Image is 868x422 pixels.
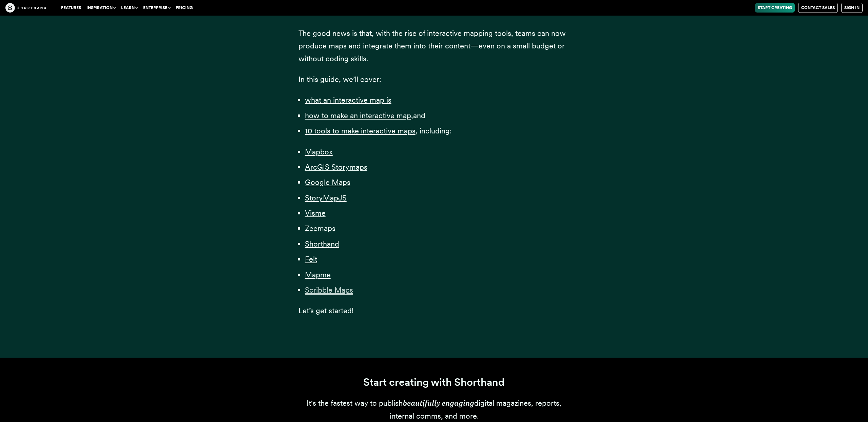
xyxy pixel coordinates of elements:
[58,3,84,13] a: Features
[798,3,838,13] a: Contact Sales
[305,111,413,120] a: how to make an interactive map,
[305,163,367,171] a: ArcGIS Storymaps
[305,224,335,233] a: Zeemaps
[305,147,333,156] a: Mapbox
[403,399,474,407] em: beautifully engaging
[413,111,425,120] span: and
[305,255,317,263] a: Felt
[298,306,353,315] span: Let’s get started!
[84,3,118,13] button: Inspiration
[173,3,195,13] a: Pricing
[5,3,46,13] img: The Craft
[305,193,347,202] a: StoryMapJS
[363,376,505,388] span: Start creating with Shorthand
[416,126,452,135] span: , including:
[298,75,381,84] span: In this guide, we’ll cover:
[305,126,416,135] a: 10 tools to make interactive maps
[298,29,566,63] span: The good news is that, with the rise of interactive mapping tools, teams can now produce maps and...
[755,3,795,13] a: Start Creating
[305,286,353,294] a: Scribble Maps
[305,270,331,279] a: Mapme
[305,96,391,104] a: what an interactive map is
[305,239,339,248] a: Shorthand
[140,3,173,13] button: Enterprise
[841,3,863,13] a: Sign in
[305,178,350,187] a: Google Maps
[307,399,561,420] span: It's the fastest way to publish digital magazines, reports, internal comms, and more.
[305,209,326,217] a: Visme
[118,3,140,13] button: Learn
